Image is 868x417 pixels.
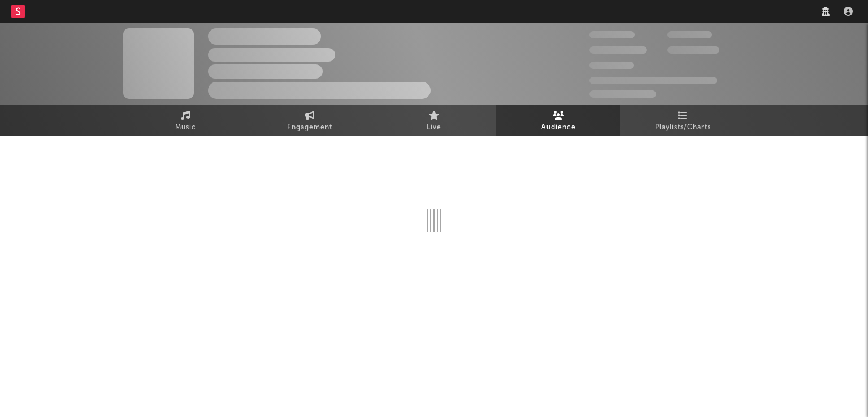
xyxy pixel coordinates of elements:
span: Live [427,121,441,134]
a: Live [372,105,496,136]
span: Jump Score: 85.0 [589,90,656,98]
span: Audience [541,121,576,134]
a: Playlists/Charts [620,105,745,136]
span: 1 000 000 [667,46,719,54]
a: Engagement [248,105,372,136]
a: Audience [496,105,620,136]
span: 300 000 [589,31,635,38]
span: Playlists/Charts [655,121,711,134]
span: 50 000 000 Monthly Listeners [589,77,717,84]
span: Engagement [287,121,332,134]
a: Music [123,105,248,136]
span: 50 000 000 [589,46,647,54]
span: 100 000 [589,62,634,69]
span: Music [175,121,196,134]
span: 100 000 [667,31,712,38]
